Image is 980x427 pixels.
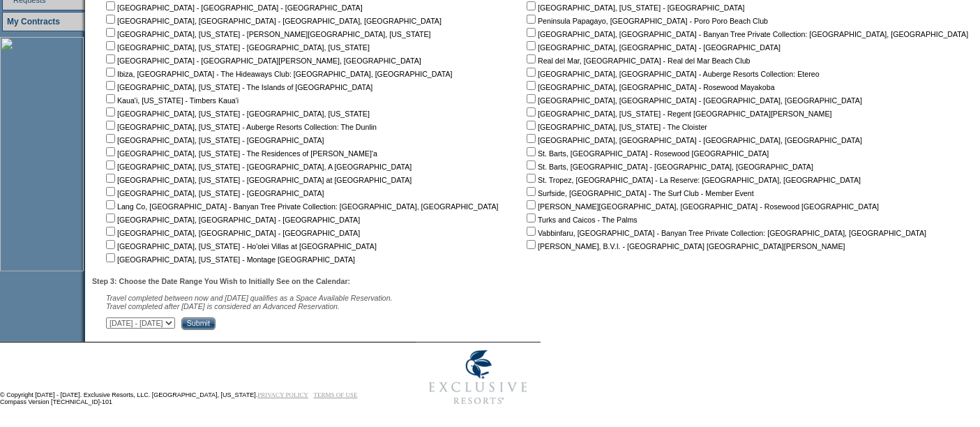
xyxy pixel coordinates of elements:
[524,110,832,118] nobr: [GEOGRAPHIC_DATA], [US_STATE] - Regent [GEOGRAPHIC_DATA][PERSON_NAME]
[103,96,239,105] nobr: Kaua'i, [US_STATE] - Timbers Kaua'i
[103,110,370,118] nobr: [GEOGRAPHIC_DATA], [US_STATE] - [GEOGRAPHIC_DATA], [US_STATE]
[257,391,308,398] a: PRIVACY POLICY
[103,202,499,211] nobr: Lang Co, [GEOGRAPHIC_DATA] - Banyan Tree Private Collection: [GEOGRAPHIC_DATA], [GEOGRAPHIC_DATA]
[103,242,377,250] nobr: [GEOGRAPHIC_DATA], [US_STATE] - Ho'olei Villas at [GEOGRAPHIC_DATA]
[103,30,431,38] nobr: [GEOGRAPHIC_DATA], [US_STATE] - [PERSON_NAME][GEOGRAPHIC_DATA], [US_STATE]
[524,30,968,38] nobr: [GEOGRAPHIC_DATA], [GEOGRAPHIC_DATA] - Banyan Tree Private Collection: [GEOGRAPHIC_DATA], [GEOGRA...
[524,202,879,211] nobr: [PERSON_NAME][GEOGRAPHIC_DATA], [GEOGRAPHIC_DATA] - Rosewood [GEOGRAPHIC_DATA]
[524,136,862,144] nobr: [GEOGRAPHIC_DATA], [GEOGRAPHIC_DATA] - [GEOGRAPHIC_DATA], [GEOGRAPHIC_DATA]
[103,176,412,184] nobr: [GEOGRAPHIC_DATA], [US_STATE] - [GEOGRAPHIC_DATA] at [GEOGRAPHIC_DATA]
[524,123,707,131] nobr: [GEOGRAPHIC_DATA], [US_STATE] - The Cloister
[524,242,845,250] nobr: [PERSON_NAME], B.V.I. - [GEOGRAPHIC_DATA] [GEOGRAPHIC_DATA][PERSON_NAME]
[524,3,745,12] nobr: [GEOGRAPHIC_DATA], [US_STATE] - [GEOGRAPHIC_DATA]
[103,57,421,65] nobr: [GEOGRAPHIC_DATA] - [GEOGRAPHIC_DATA][PERSON_NAME], [GEOGRAPHIC_DATA]
[524,149,769,158] nobr: St. Barts, [GEOGRAPHIC_DATA] - Rosewood [GEOGRAPHIC_DATA]
[106,294,393,302] span: Travel completed between now and [DATE] qualifies as a Space Available Reservation.
[92,277,350,285] b: Step 3: Choose the Date Range You Wish to Initially See on the Calendar:
[103,189,324,197] nobr: [GEOGRAPHIC_DATA], [US_STATE] - [GEOGRAPHIC_DATA]
[103,83,372,91] nobr: [GEOGRAPHIC_DATA], [US_STATE] - The Islands of [GEOGRAPHIC_DATA]
[524,70,820,78] nobr: [GEOGRAPHIC_DATA], [GEOGRAPHIC_DATA] - Auberge Resorts Collection: Etereo
[103,70,453,78] nobr: Ibiza, [GEOGRAPHIC_DATA] - The Hideaways Club: [GEOGRAPHIC_DATA], [GEOGRAPHIC_DATA]
[524,163,813,171] nobr: St. Barts, [GEOGRAPHIC_DATA] - [GEOGRAPHIC_DATA], [GEOGRAPHIC_DATA]
[524,189,754,197] nobr: Surfside, [GEOGRAPHIC_DATA] - The Surf Club - Member Event
[103,216,360,224] nobr: [GEOGRAPHIC_DATA], [GEOGRAPHIC_DATA] - [GEOGRAPHIC_DATA]
[103,3,363,12] nobr: [GEOGRAPHIC_DATA] - [GEOGRAPHIC_DATA] - [GEOGRAPHIC_DATA]
[416,343,541,412] img: Exclusive Resorts
[524,17,768,25] nobr: Peninsula Papagayo, [GEOGRAPHIC_DATA] - Poro Poro Beach Club
[524,96,862,105] nobr: [GEOGRAPHIC_DATA], [GEOGRAPHIC_DATA] - [GEOGRAPHIC_DATA], [GEOGRAPHIC_DATA]
[103,255,355,264] nobr: [GEOGRAPHIC_DATA], [US_STATE] - Montage [GEOGRAPHIC_DATA]
[524,43,781,52] nobr: [GEOGRAPHIC_DATA], [GEOGRAPHIC_DATA] - [GEOGRAPHIC_DATA]
[103,229,360,237] nobr: [GEOGRAPHIC_DATA], [GEOGRAPHIC_DATA] - [GEOGRAPHIC_DATA]
[181,317,216,330] input: Submit
[524,57,751,65] nobr: Real del Mar, [GEOGRAPHIC_DATA] - Real del Mar Beach Club
[524,83,775,91] nobr: [GEOGRAPHIC_DATA], [GEOGRAPHIC_DATA] - Rosewood Mayakoba
[103,43,370,52] nobr: [GEOGRAPHIC_DATA], [US_STATE] - [GEOGRAPHIC_DATA], [US_STATE]
[103,136,324,144] nobr: [GEOGRAPHIC_DATA], [US_STATE] - [GEOGRAPHIC_DATA]
[106,302,340,310] nobr: Travel completed after [DATE] is considered an Advanced Reservation.
[103,149,377,158] nobr: [GEOGRAPHIC_DATA], [US_STATE] - The Residences of [PERSON_NAME]'a
[314,391,358,398] a: TERMS OF USE
[524,229,926,237] nobr: Vabbinfaru, [GEOGRAPHIC_DATA] - Banyan Tree Private Collection: [GEOGRAPHIC_DATA], [GEOGRAPHIC_DATA]
[7,17,60,27] a: My Contracts
[524,176,861,184] nobr: St. Tropez, [GEOGRAPHIC_DATA] - La Reserve: [GEOGRAPHIC_DATA], [GEOGRAPHIC_DATA]
[103,163,412,171] nobr: [GEOGRAPHIC_DATA], [US_STATE] - [GEOGRAPHIC_DATA], A [GEOGRAPHIC_DATA]
[524,216,638,224] nobr: Turks and Caicos - The Palms
[103,123,377,131] nobr: [GEOGRAPHIC_DATA], [US_STATE] - Auberge Resorts Collection: The Dunlin
[103,17,442,25] nobr: [GEOGRAPHIC_DATA], [GEOGRAPHIC_DATA] - [GEOGRAPHIC_DATA], [GEOGRAPHIC_DATA]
